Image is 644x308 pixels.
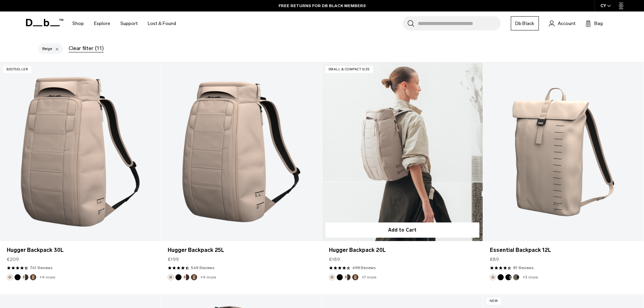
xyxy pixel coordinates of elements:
button: Espresso [30,274,36,280]
span: Bag [594,20,603,27]
a: FREE RETURNS FOR DB BLACK MEMBERS [279,3,366,9]
a: Support [120,11,138,35]
span: €209 [7,256,19,263]
a: Essential Backpack 12L [483,63,644,241]
button: Espresso [191,274,197,280]
a: 741 reviews [30,265,52,271]
a: Hugger Backpack 20L [322,63,483,241]
a: Hugger Backpack 20L [329,246,476,254]
span: Account [558,20,575,27]
a: Essential Backpack 12L [490,246,637,254]
a: Hugger Backpack 25L [161,63,321,241]
button: Black Out [175,274,182,280]
button: Fogbow Beige [7,274,13,280]
button: Fogbow Beige [329,274,335,280]
span: €89 [490,256,499,263]
a: 81 reviews [513,265,533,271]
button: Forest Green [513,274,519,280]
button: Cappuccino [22,274,28,280]
a: Explore [94,11,110,35]
button: Cappuccino [183,274,189,280]
a: +9 more [200,275,216,280]
p: New [486,298,501,305]
a: Shop [72,11,84,35]
a: Db Black [511,16,539,30]
div: Beige [38,43,63,54]
span: €199 [168,256,179,263]
a: Lost & Found [148,11,176,35]
p: Bestseller [3,66,31,73]
button: Fogbow Beige [168,274,174,280]
a: 498 reviews [352,265,376,271]
button: Fogbow Beige [490,274,496,280]
button: Black Out [15,274,21,280]
button: Black Out [498,274,504,280]
a: Hugger Backpack 25L [168,246,315,254]
button: Espresso [352,274,358,280]
button: Add to Cart [326,222,479,238]
div: Clear filter [69,44,104,52]
p: Small & Compact Size [326,66,373,73]
a: 549 reviews [191,265,214,271]
button: Cappuccino [344,274,351,280]
button: Charcoal Grey [505,274,511,280]
a: +9 more [40,275,55,280]
button: Black Out [337,274,343,280]
span: €189 [329,256,340,263]
span: (11) [95,44,104,52]
a: Hugger Backpack 30L [7,246,154,254]
a: +3 more [523,275,538,280]
nav: Main Navigation [67,11,181,35]
a: +7 more [362,275,376,280]
button: Bag [586,19,603,27]
a: Account [549,19,575,27]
